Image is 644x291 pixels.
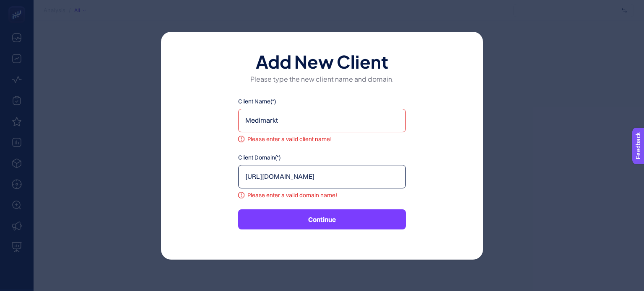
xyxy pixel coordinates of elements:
[238,209,406,229] button: Continue
[238,153,406,162] label: Client Domain(*)
[188,74,456,84] p: Please type the new client name and domain.
[247,135,332,143] span: Please enter a valid client name!
[238,97,406,106] label: Client Name(*)
[238,165,406,188] input: Your domain name
[247,191,337,199] span: Please enter a valid domain name!
[238,109,406,132] input: Your client name
[5,3,32,9] span: Feedback
[188,52,456,69] h1: Add New Client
